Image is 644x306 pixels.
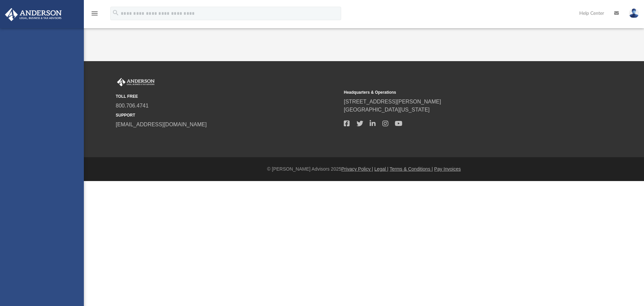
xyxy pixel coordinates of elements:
a: [STREET_ADDRESS][PERSON_NAME] [344,99,441,104]
small: SUPPORT [116,112,339,118]
a: menu [91,13,99,17]
img: Anderson Advisors Platinum Portal [116,78,156,87]
img: User Pic [629,8,639,18]
small: TOLL FREE [116,93,339,99]
a: 800.706.4741 [116,103,149,108]
img: Anderson Advisors Platinum Portal [3,8,64,21]
a: Privacy Policy | [341,166,373,172]
i: menu [91,9,99,17]
a: [EMAIL_ADDRESS][DOMAIN_NAME] [116,122,207,127]
a: Terms & Conditions | [390,166,433,172]
i: search [112,9,119,16]
div: © [PERSON_NAME] Advisors 2025 [84,166,644,173]
small: Headquarters & Operations [344,89,567,95]
a: [GEOGRAPHIC_DATA][US_STATE] [344,107,430,113]
a: Legal | [374,166,388,172]
a: Pay Invoices [434,166,461,172]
